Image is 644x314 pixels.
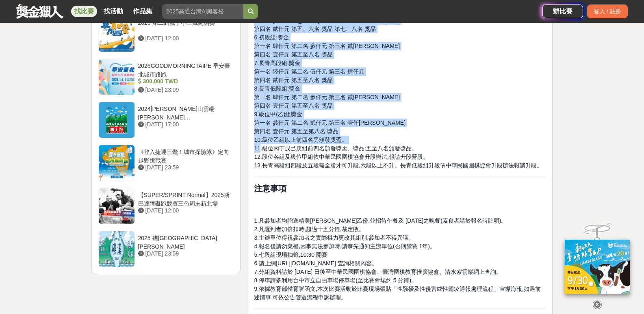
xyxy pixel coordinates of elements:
[254,43,400,49] span: 第一名 肆仟元 第二名 參仟元 第三名 貳[PERSON_NAME]
[254,111,302,117] span: 9.級位甲(乙)組獎金
[254,51,333,58] span: 第四名 壹仟元 第五至八名 獎品
[138,206,231,215] div: [DATE] 12:00
[98,102,234,138] a: 2024[PERSON_NAME]山雲端[PERSON_NAME][GEOGRAPHIC_DATA]跑 [DATE] 17:00
[254,68,364,75] span: 第一名 陸仟元 第二名 伍仟元 第三名 肆仟元
[138,148,231,163] div: 《登入捷運三鶯！城市探險隊》定向越野挑戰賽
[98,145,234,181] a: 《登入捷運三鶯！城市探險隊》定向越野挑戰賽 [DATE] 23:59
[254,136,347,143] span: 10.級位乙組以上前四名另頒發獎盃。
[138,77,231,86] div: 300,000 TWD
[138,191,231,206] div: 【SUPER/SPRINT Normal】2025斯巴達障礙跑競賽三色周末新北場
[254,217,507,224] span: 1.凡參加者均贈送精美[PERSON_NAME]乙份,並招待午餐及 [DATE]之晚餐(素食者請於報名時註明)。
[254,85,300,92] span: 8.長青低段組:獎金
[254,34,289,41] span: 6.初段組:獎金
[98,58,234,95] a: 2026GOODMORNINGTAIPE 早安臺北城市路跑 300,000 TWD [DATE] 23:09
[254,102,333,109] span: 第四名 壹仟元 第五至八名 獎品
[138,234,231,249] div: 2025 礁[GEOGRAPHIC_DATA][PERSON_NAME]
[542,4,583,18] a: 辦比賽
[71,6,97,17] a: 找比賽
[254,162,542,169] span: 13.長青高段組四段及五段需全勝才可升段,六段以上不升。長青低段組升段依中華民國圍棋協會升段辦法報請升段。
[254,234,414,241] span: 3.主辦單位得視參加者之實際棋力更改其組別,參加者不得異議。
[254,145,417,152] span: 11.級位丙丁戊己庚組前四名頒發獎盃、獎品;五至八名頒發獎品。
[138,34,231,43] div: [DATE] 12:00
[98,231,234,267] a: 2025 礁[GEOGRAPHIC_DATA][PERSON_NAME] [DATE] 23:59
[254,260,377,266] span: 6.請上網[URL][DOMAIN_NAME] 查詢相關內容。
[587,4,628,18] div: 登入 / 註冊
[254,26,375,32] span: 第四名 貳仟元 第五、六名 獎品 第七、八名 獎品
[254,60,300,66] span: 7.長青高段組:獎金
[98,188,234,224] a: 【SUPER/SPRINT Normal】2025斯巴達障礙跑競賽三色周末新北場 [DATE] 12:00
[138,105,231,120] div: 2024[PERSON_NAME]山雲端[PERSON_NAME][GEOGRAPHIC_DATA]跑
[254,119,405,126] span: 第一名 參仟元 第二名 貳仟元 第三名 壹仟[PERSON_NAME]
[254,269,502,275] span: 7.分組資料請於 [DATE] 日後至中華民國圍棋協會、臺灣圍棋教育推廣協會、清水紫雲巖網上查詢。
[254,128,338,134] span: 第四名 壹仟元 第五至第八名 獎品
[138,249,231,258] div: [DATE] 23:59
[254,77,333,83] span: 第四名 貳仟元 第五至八名 獎品
[100,6,126,17] a: 找活動
[254,17,400,24] span: 第一名 [PERSON_NAME]元 第二名 肆仟元 第三名 參仟元
[130,6,156,17] a: 作品集
[254,184,286,193] strong: 注意事項
[138,86,231,94] div: [DATE] 23:09
[138,163,231,172] div: [DATE] 23:59
[138,19,231,34] div: 2025 第二屆親子小三鐵闖關賽
[565,240,630,294] img: ff197300-f8ee-455f-a0ae-06a3645bc375.jpg
[254,243,435,249] span: 4.報名後請勿棄權,因事無法參加時,請事先通知主辦單位(否則禁賽 1年)。
[254,226,364,232] span: 2.凡遲到者加倍扣時,超過十五分鐘,裁定敗。
[162,4,243,19] input: 2025高通台灣AI黑客松
[138,62,231,77] div: 2026GOODMORNINGTAIPE 早安臺北城市路跑
[254,277,417,284] span: 8.停車請多利用台中市立自由車場停車場(至比賽會場約 5 分鐘)。
[254,286,540,301] span: 9.依據教育部體育署函文,本次比賽活動於比賽現場張貼「性騷擾及性侵害或性霸凌通報處理流程」宣導海報,如遇前述情事,可依公告管道流程申訴辦理。
[138,120,231,129] div: [DATE] 17:00
[254,94,400,100] span: 第一名 肆仟元 第二名 參仟元 第三名 貳[PERSON_NAME]
[98,15,234,52] a: 2025 第二屆親子小三鐵闖關賽 [DATE] 12:00
[254,154,428,160] span: 12.段位各組及級位甲組依中華民國圍棋協會升段辦法,報請升段晉段。
[254,251,327,258] span: 5.七段組現場抽籤,10:30 開賽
